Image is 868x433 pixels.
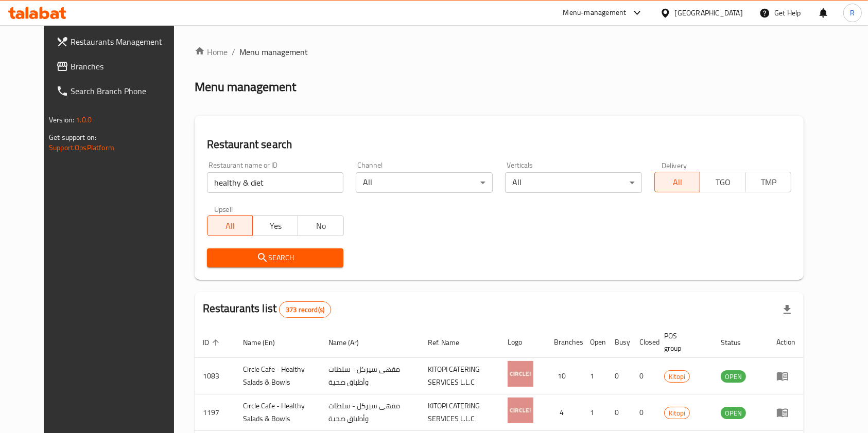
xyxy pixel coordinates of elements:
[49,131,96,144] span: Get support on:
[280,305,331,315] span: 373 record(s)
[279,301,331,318] div: Total records count
[48,79,189,103] a: Search Branch Phone
[631,394,656,431] td: 0
[750,175,787,190] span: TMP
[775,297,800,322] div: Export file
[654,172,700,192] button: All
[776,406,795,419] div: Menu
[428,336,473,349] span: Ref. Name
[582,327,606,358] th: Open
[195,394,235,431] td: 1197
[546,394,582,431] td: 4
[320,358,420,394] td: مقهى سيركل - سلطات وأطباق صحية
[665,407,689,419] span: Kitopi
[48,54,189,79] a: Branches
[582,358,606,394] td: 1
[207,215,253,236] button: All
[704,175,741,190] span: TGO
[212,219,249,233] span: All
[207,172,344,193] input: Search for restaurant name or ID..
[665,371,689,383] span: Kitopi
[721,336,754,349] span: Status
[631,327,656,358] th: Closed
[420,394,499,431] td: KITOPI CATERING SERVICES L.L.C
[768,327,804,358] th: Action
[700,172,745,192] button: TGO
[235,358,321,394] td: Circle Cafe - Healthy Salads & Bowls
[235,394,321,431] td: Circle Cafe - Healthy Salads & Bowls
[195,46,228,58] a: Home
[508,361,533,387] img: Circle Cafe - Healthy Salads & Bowls
[195,79,296,95] h2: Menu management
[328,336,372,349] span: Name (Ar)
[659,175,696,190] span: All
[207,248,344,267] button: Search
[546,327,582,358] th: Branches
[508,398,533,423] img: Circle Cafe - Healthy Salads & Bowls
[195,46,804,58] nav: breadcrumb
[71,35,181,48] span: Restaurants Management
[356,172,493,193] div: All
[606,394,631,431] td: 0
[850,7,855,19] span: R
[71,85,181,97] span: Search Branch Phone
[76,113,92,127] span: 1.0.0
[721,407,746,419] span: OPEN
[203,336,222,349] span: ID
[499,327,546,358] th: Logo
[631,358,656,394] td: 0
[563,7,627,19] div: Menu-management
[257,219,294,233] span: Yes
[505,172,642,193] div: All
[232,46,235,58] li: /
[49,113,74,127] span: Version:
[776,370,795,382] div: Menu
[606,358,631,394] td: 0
[675,7,743,19] div: [GEOGRAPHIC_DATA]
[546,358,582,394] td: 10
[721,407,746,419] div: OPEN
[48,29,189,54] a: Restaurants Management
[662,161,687,169] label: Delivery
[239,46,308,58] span: Menu management
[320,394,420,431] td: مقهى سيركل - سلطات وأطباق صحية
[214,205,233,212] label: Upsell
[207,137,791,152] h2: Restaurant search
[49,141,114,154] a: Support.OpsPlatform
[252,215,298,236] button: Yes
[298,215,343,236] button: No
[203,301,332,318] h2: Restaurants list
[71,60,181,73] span: Branches
[606,327,631,358] th: Busy
[195,358,235,394] td: 1083
[215,251,336,264] span: Search
[664,330,700,354] span: POS group
[721,371,746,383] span: OPEN
[243,336,288,349] span: Name (En)
[302,219,339,233] span: No
[420,358,499,394] td: KITOPI CATERING SERVICES L.L.C
[745,172,791,192] button: TMP
[582,394,606,431] td: 1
